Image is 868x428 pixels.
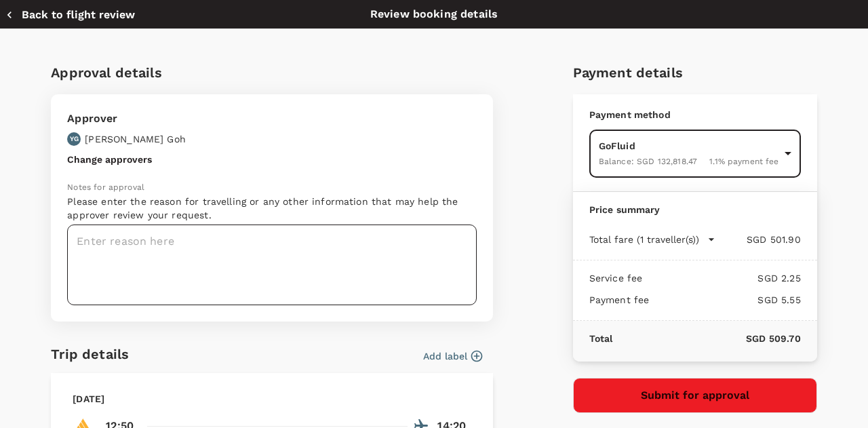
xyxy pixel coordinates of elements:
[599,139,779,153] p: GoFluid
[370,6,498,22] p: Review booking details
[73,392,104,406] p: [DATE]
[612,332,800,345] p: SGD 509.70
[589,233,699,246] p: Total fare (1 traveller(s))
[573,378,817,413] button: Submit for approval
[67,154,152,165] button: Change approvers
[589,332,613,345] p: Total
[5,8,135,22] button: Back to flight review
[423,349,482,363] button: Add label
[70,134,79,144] p: YG
[709,157,778,166] span: 1.1 % payment fee
[589,293,650,307] p: Payment fee
[51,343,129,365] h6: Trip details
[589,130,801,178] div: GoFluidBalance: SGD 132,818.471.1% payment fee
[599,157,697,166] span: Balance : SGD 132,818.47
[589,233,715,246] button: Total fare (1 traveller(s))
[51,62,493,83] h6: Approval details
[649,293,800,307] p: SGD 5.55
[715,233,801,246] p: SGD 501.90
[589,271,643,285] p: Service fee
[589,108,801,121] p: Payment method
[589,203,801,216] p: Price summary
[573,62,817,83] h6: Payment details
[67,195,477,222] p: Please enter the reason for travelling or any other information that may help the approver review...
[85,132,186,146] p: [PERSON_NAME] Goh
[642,271,800,285] p: SGD 2.25
[67,181,477,195] p: Notes for approval
[67,111,186,127] p: Approver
